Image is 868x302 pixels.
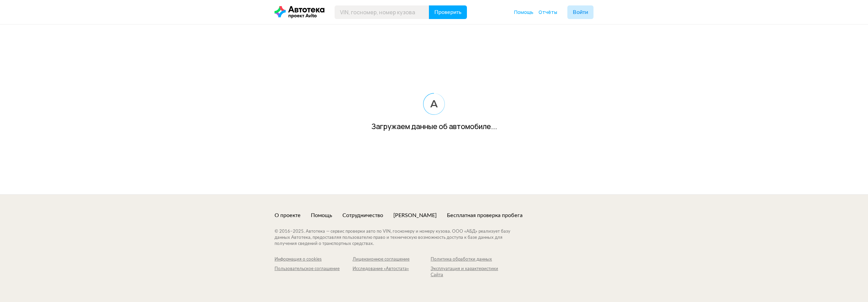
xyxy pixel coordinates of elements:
[342,212,383,219] a: Сотрудничество
[275,266,353,278] a: Пользовательское соглашение
[275,256,353,263] a: Информация о cookies
[335,5,429,19] input: VIN, госномер, номер кузова
[353,266,431,272] div: Исследование «Автостата»
[539,9,557,16] a: Отчёты
[275,229,524,247] div: © 2016– 2025 . Автотека — сервис проверки авто по VIN, госномеру и номеру кузова. ООО «АБД» реали...
[431,266,509,278] a: Эксплуатация и характеристики Сайта
[429,5,467,19] button: Проверить
[311,212,332,219] a: Помощь
[514,9,533,16] a: Помощь
[275,212,301,219] a: О проекте
[275,266,353,272] div: Пользовательское соглашение
[514,9,533,15] span: Помощь
[431,256,509,263] a: Политика обработки данных
[353,266,431,278] a: Исследование «Автостата»
[434,10,461,15] span: Проверить
[393,212,437,219] a: [PERSON_NAME]
[567,5,593,19] button: Войти
[539,9,557,15] span: Отчёты
[353,256,431,263] a: Лицензионное соглашение
[573,10,588,15] span: Войти
[447,212,523,219] a: Бесплатная проверка пробега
